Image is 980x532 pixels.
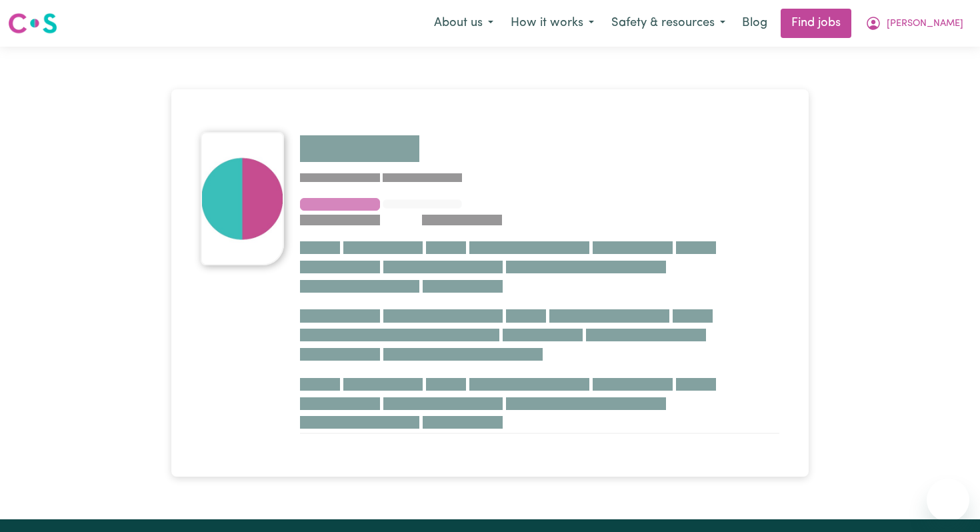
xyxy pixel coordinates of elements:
button: About us [425,9,502,37]
a: Careseekers logo [8,8,57,39]
a: Blog [734,9,775,38]
span: [PERSON_NAME] [887,17,963,31]
button: How it works [502,9,603,37]
iframe: Button to launch messaging window [927,479,969,521]
button: Safety & resources [603,9,734,37]
button: My Account [857,9,972,37]
img: Careseekers logo [8,11,57,35]
a: Find jobs [781,9,851,38]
